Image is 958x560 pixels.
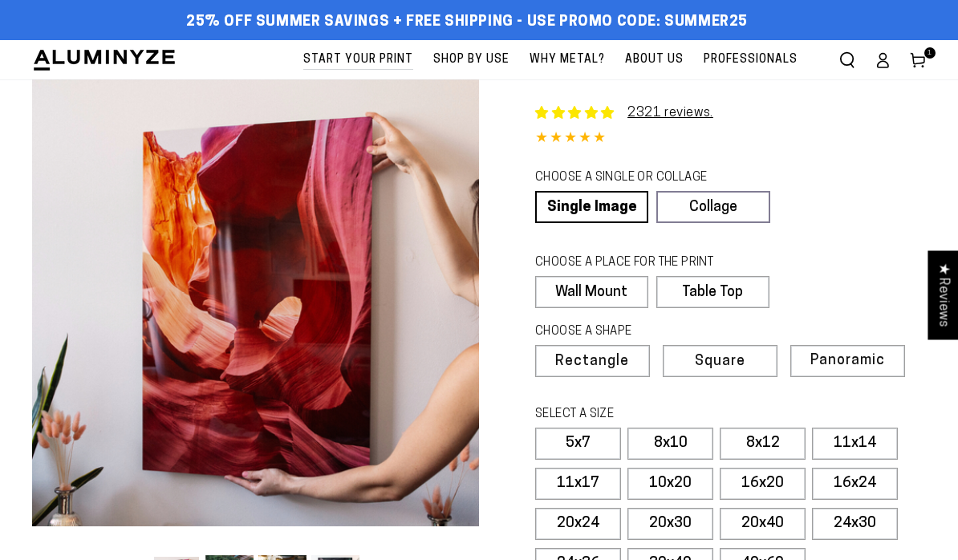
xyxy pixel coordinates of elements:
[535,468,621,500] label: 11x17
[535,128,926,151] div: 4.85 out of 5.0 stars
[656,276,769,308] label: Table Top
[530,50,605,70] span: Why Metal?
[535,508,621,540] label: 20x24
[704,50,798,70] span: Professionals
[617,40,692,79] a: About Us
[627,508,713,540] label: 20x30
[812,468,898,500] label: 16x24
[720,508,806,540] label: 20x40
[928,250,958,339] div: Click to open Judge.me floating reviews tab
[627,428,713,460] label: 8x10
[303,50,413,70] span: Start Your Print
[425,40,518,79] a: Shop By Use
[535,323,757,341] legend: CHOOSE A SHAPE
[812,508,898,540] label: 24x30
[555,355,629,369] span: Rectangle
[627,468,713,500] label: 10x20
[696,40,806,79] a: Professionals
[810,353,885,368] span: Panoramic
[535,428,621,460] label: 5x7
[656,191,769,223] a: Collage
[627,107,713,120] a: 2321 reviews.
[928,47,932,59] span: 1
[522,40,613,79] a: Why Metal?
[812,428,898,460] label: 11x14
[295,40,421,79] a: Start Your Print
[695,355,745,369] span: Square
[720,428,806,460] label: 8x12
[535,276,648,308] label: Wall Mount
[535,406,763,424] legend: SELECT A SIZE
[625,50,684,70] span: About Us
[830,43,865,78] summary: Search our site
[535,191,648,223] a: Single Image
[535,254,754,272] legend: CHOOSE A PLACE FOR THE PRINT
[32,48,177,72] img: Aluminyze
[535,103,713,123] a: 2321 reviews.
[433,50,509,70] span: Shop By Use
[720,468,806,500] label: 16x20
[535,169,755,187] legend: CHOOSE A SINGLE OR COLLAGE
[186,14,748,31] span: 25% off Summer Savings + Free Shipping - Use Promo Code: SUMMER25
